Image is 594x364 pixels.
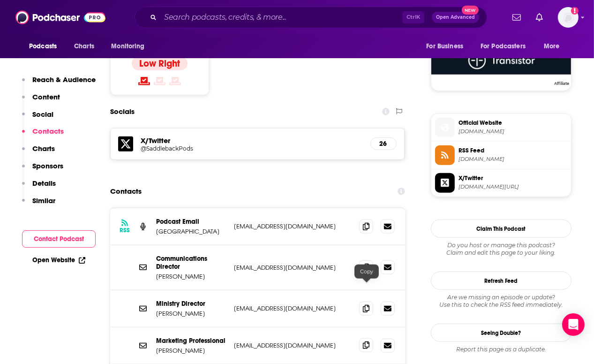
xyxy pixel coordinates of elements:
[32,75,96,84] p: Reach & Audience
[462,6,479,15] span: New
[436,15,475,20] span: Open Advanced
[431,220,571,238] button: Claim This Podcast
[431,272,571,290] button: Refresh Feed
[156,347,226,355] p: [PERSON_NAME]
[431,294,571,309] div: Are we missing an episode or update? Use this to check the RSS feed immediately.
[156,255,226,271] p: Communications Director
[68,38,100,55] a: Charts
[435,118,567,137] a: Official Website[DOMAIN_NAME]
[29,40,57,53] span: Podcasts
[22,92,60,110] button: Content
[562,313,585,336] div: Open Intercom Messenger
[105,38,157,55] button: open menu
[141,145,363,152] a: @SaddlebackPods
[141,136,363,145] h5: X/Twitter
[474,38,539,55] button: open menu
[32,196,55,205] p: Similar
[22,144,55,161] button: Charts
[431,242,571,257] div: Claim and edit this page to your liking.
[22,179,56,196] button: Details
[431,46,571,85] a: Transistor
[15,8,105,26] img: Podchaser - Follow, Share and Rate Podcasts
[234,264,352,272] p: [EMAIL_ADDRESS][DOMAIN_NAME]
[32,92,60,101] p: Content
[552,81,571,86] span: Affiliate
[139,58,180,69] h4: Low Right
[354,265,379,279] div: Copy
[156,218,226,226] p: Podcast Email
[509,9,525,25] a: Show notifications dropdown
[459,119,567,127] span: Official Website
[22,110,53,127] button: Social
[459,183,567,190] span: twitter.com/SaddlebackPods
[156,273,226,281] p: [PERSON_NAME]
[32,127,64,136] p: Contacts
[22,196,55,213] button: Similar
[156,310,226,318] p: [PERSON_NAME]
[459,156,567,163] span: feeds.transistor.fm
[22,127,64,144] button: Contacts
[22,75,96,92] button: Reach & Audience
[74,40,94,53] span: Charts
[22,161,63,179] button: Sponsors
[435,145,567,165] a: RSS Feed[DOMAIN_NAME]
[120,227,130,234] h3: RSS
[571,7,579,15] svg: Add a profile image
[431,324,571,342] a: Seeing Double?
[110,182,142,200] h2: Contacts
[459,146,567,155] span: RSS Feed
[32,179,56,188] p: Details
[558,7,579,28] img: User Profile
[32,256,85,264] a: Open Website
[431,346,571,353] div: Report this page as a duplicate.
[420,38,475,55] button: open menu
[459,174,567,182] span: X/Twitter
[459,128,567,135] span: saddleback.com
[141,145,291,152] h5: @SaddlebackPods
[156,227,226,235] p: [GEOGRAPHIC_DATA]
[23,38,69,55] button: open menu
[135,7,487,28] div: Search podcasts, credits, & more...
[234,304,352,312] p: [EMAIL_ADDRESS][DOMAIN_NAME]
[435,173,567,193] a: X/Twitter[DOMAIN_NAME][URL]
[431,242,571,249] span: Do you host or manage this podcast?
[426,40,463,53] span: For Business
[234,341,352,349] p: [EMAIL_ADDRESS][DOMAIN_NAME]
[110,103,135,121] h2: Socials
[234,222,352,230] p: [EMAIL_ADDRESS][DOMAIN_NAME]
[156,337,226,345] p: Marketing Professional
[558,7,579,28] span: Logged in as JohnJMudgett
[431,46,571,75] img: Transistor
[378,140,389,148] h5: 26
[532,9,547,25] a: Show notifications dropdown
[22,230,96,248] button: Contact Podcast
[481,40,526,53] span: For Podcasters
[32,110,53,119] p: Social
[558,7,579,28] button: Show profile menu
[111,40,144,53] span: Monitoring
[432,12,479,23] button: Open AdvancedNew
[537,38,571,55] button: open menu
[544,40,560,53] span: More
[32,161,63,170] p: Sponsors
[156,300,226,308] p: Ministry Director
[32,144,55,153] p: Charts
[402,11,424,23] span: Ctrl K
[160,10,402,25] input: Search podcasts, credits, & more...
